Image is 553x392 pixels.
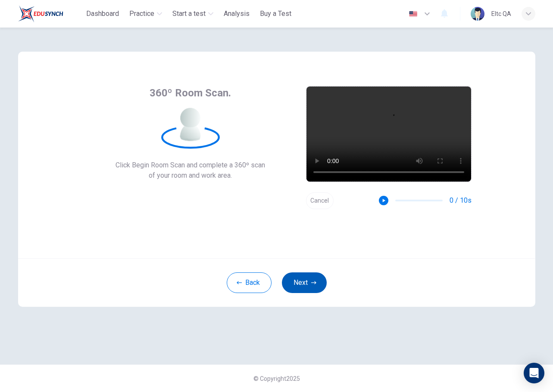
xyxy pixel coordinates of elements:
[450,195,472,206] span: 0 / 10s
[116,160,265,170] span: Click Begin Room Scan and complete a 360º scan
[408,11,419,17] img: en
[224,9,250,19] span: Analysis
[86,9,119,19] span: Dashboard
[471,7,484,21] img: Profile picture
[172,9,206,19] span: Start a test
[306,192,334,209] button: Cancel
[253,375,300,382] span: © Copyright 2025
[18,5,83,22] a: ELTC logo
[524,363,544,383] div: Open Intercom Messenger
[256,6,295,22] button: Buy a Test
[169,6,217,22] button: Start a test
[116,170,265,181] span: of your room and work area.
[227,272,272,293] button: Back
[129,9,154,19] span: Practice
[83,6,122,22] button: Dashboard
[220,6,253,22] button: Analysis
[150,86,231,100] span: 360º Room Scan.
[260,9,291,19] span: Buy a Test
[282,272,327,293] button: Next
[18,5,63,22] img: ELTC logo
[126,6,166,22] button: Practice
[491,9,511,19] div: Eltc QA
